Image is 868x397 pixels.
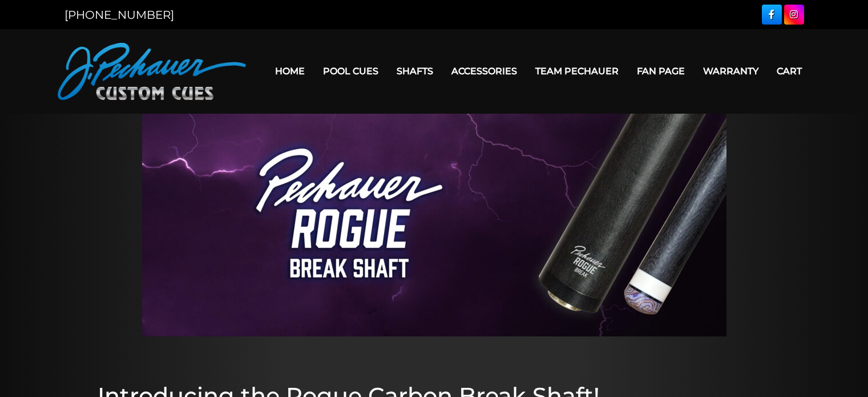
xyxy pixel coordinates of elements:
a: Warranty [694,57,768,86]
a: Pool Cues [314,57,387,86]
img: Pechauer Custom Cues [58,43,246,100]
a: Accessories [442,57,526,86]
a: Fan Page [628,57,694,86]
a: Home [266,57,314,86]
a: Cart [768,57,811,86]
a: Team Pechauer [526,57,628,86]
a: Shafts [387,57,442,86]
a: [PHONE_NUMBER] [64,8,174,22]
